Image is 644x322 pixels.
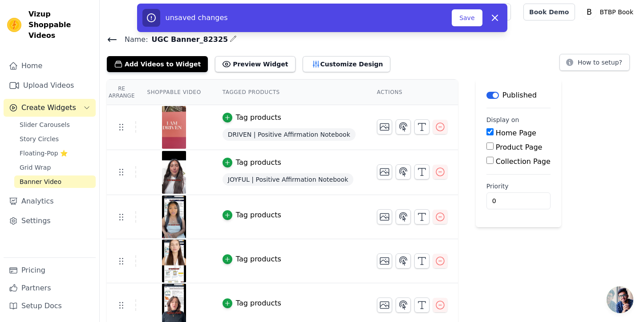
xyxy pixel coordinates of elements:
[20,163,51,172] span: Grid Wrap
[236,112,281,123] div: Tag products
[607,286,633,313] a: Open chat
[223,173,353,186] span: JOYFUL | Positive Affirmation Notebook
[20,120,70,129] span: Slider Carousels
[486,115,519,124] legend: Display on
[236,157,281,168] div: Tag products
[4,212,96,230] a: Settings
[236,210,281,220] div: Tag products
[496,143,543,151] label: Product Page
[223,210,281,220] button: Tag products
[20,149,68,158] span: Floating-Pop ⭐
[148,34,228,45] span: UGC Banner_82325
[162,151,186,194] img: tn-3deac9f3a796480b8dc39e1b211845a6.png
[366,80,458,105] th: Actions
[223,298,281,309] button: Tag products
[223,128,356,141] span: DRIVEN | Positive Affirmation Notebook
[14,147,96,159] a: Floating-Pop ⭐
[223,157,281,168] button: Tag products
[107,56,208,72] button: Add Videos to Widget
[4,297,96,315] a: Setup Docs
[559,54,630,71] button: How to setup?
[14,118,96,131] a: Slider Carousels
[14,175,96,188] a: Banner Video
[4,77,96,94] a: Upload Videos
[162,240,186,282] img: tn-7146b054b86e4f33aafb89d401a35f11.png
[14,161,96,174] a: Grid Wrap
[162,196,186,238] img: tn-f56a800cffeb45de99af940ba1220082.png
[166,13,228,22] span: unsaved changes
[14,133,96,145] a: Story Circles
[486,182,551,191] label: Priority
[4,57,96,75] a: Home
[215,56,295,72] button: Preview Widget
[377,253,392,269] button: Change Thumbnail
[107,80,136,105] th: Re Arrange
[162,106,186,149] img: tn-ed2db66f3b67475c9643c05a4f2b8cef.png
[20,135,59,143] span: Story Circles
[117,34,148,45] span: Name:
[236,298,281,309] div: Tag products
[4,192,96,210] a: Analytics
[303,56,390,72] button: Customize Design
[377,209,392,224] button: Change Thumbnail
[452,9,482,26] button: Save
[502,90,537,101] p: Published
[4,99,96,117] button: Create Widgets
[4,261,96,279] a: Pricing
[559,60,630,69] a: How to setup?
[377,164,392,179] button: Change Thumbnail
[136,80,211,105] th: Shoppable Video
[4,279,96,297] a: Partners
[212,80,366,105] th: Tagged Products
[496,129,536,137] label: Home Page
[236,254,281,265] div: Tag products
[223,254,281,265] button: Tag products
[223,112,281,123] button: Tag products
[21,102,76,113] span: Create Widgets
[230,33,237,45] div: Edit Name
[20,177,61,186] span: Banner Video
[377,298,392,313] button: Change Thumbnail
[377,119,392,135] button: Change Thumbnail
[496,157,551,166] label: Collection Page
